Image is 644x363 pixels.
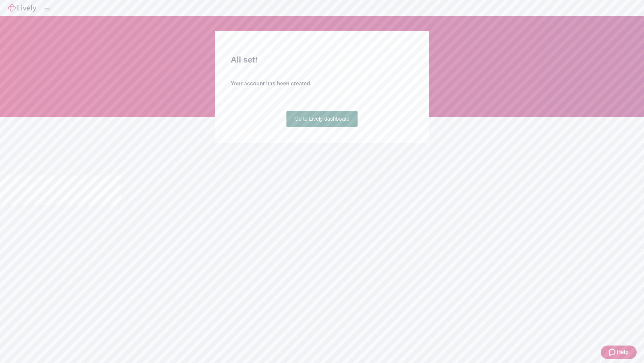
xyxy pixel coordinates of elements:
[8,4,36,12] img: Lively
[44,8,50,10] button: Log out
[609,348,617,356] svg: Zendesk support icon
[231,54,413,66] h2: All set!
[617,348,629,356] span: Help
[231,80,413,88] h4: Your account has been created.
[601,346,637,359] button: Zendesk support iconHelp
[286,111,358,127] a: Go to Lively dashboard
